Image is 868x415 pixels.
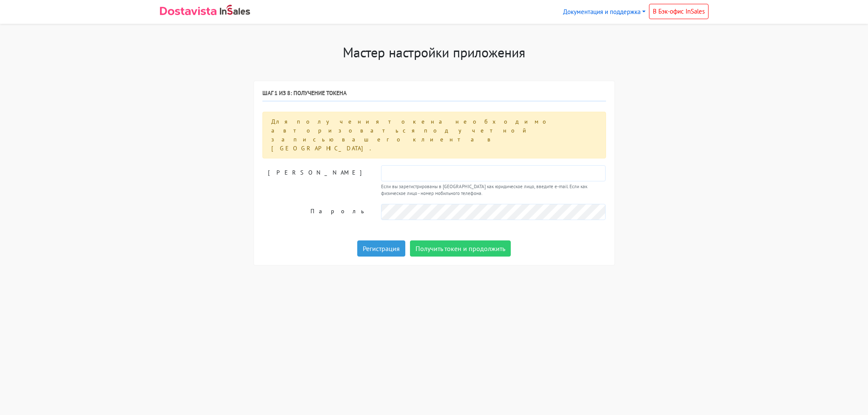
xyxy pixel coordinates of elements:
[256,204,375,220] label: Пароль
[262,90,606,101] h6: Шаг 1 из 8: Получение токена
[253,44,615,60] h1: Мастер настройки приложения
[410,240,511,257] button: Получить токен и продолжить
[560,4,649,20] a: Документация и поддержка
[357,240,405,257] a: Регистрация
[262,112,606,158] div: Для получения токена необходимо авторизоваться под учетной записью вашего клиента в [GEOGRAPHIC_D...
[220,5,250,15] img: InSales
[649,4,709,19] a: В Бэк-офис InSales
[160,7,216,15] img: Dostavista - срочная курьерская служба доставки
[381,183,606,198] small: Если вы зарегистрированы в [GEOGRAPHIC_DATA] как юридическое лицо, введите e-mail. Если как физич...
[256,165,375,198] label: [PERSON_NAME]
